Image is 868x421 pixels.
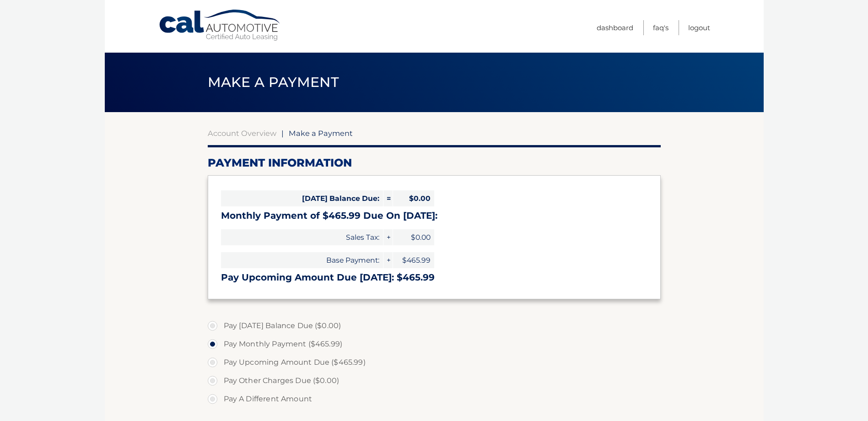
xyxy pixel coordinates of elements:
[393,252,434,268] span: $465.99
[221,210,647,221] h3: Monthly Payment of $465.99 Due On [DATE]:
[221,272,647,283] h3: Pay Upcoming Amount Due [DATE]: $465.99
[208,317,661,335] label: Pay [DATE] Balance Due ($0.00)
[221,190,383,206] span: [DATE] Balance Due:
[221,252,383,268] span: Base Payment:
[597,20,633,35] a: Dashboard
[221,229,383,245] span: Sales Tax:
[653,20,669,35] a: FAQ's
[281,129,284,138] span: |
[393,190,434,206] span: $0.00
[208,129,276,138] a: Account Overview
[208,372,661,390] label: Pay Other Charges Due ($0.00)
[688,20,710,35] a: Logout
[383,190,393,206] span: =
[208,353,661,372] label: Pay Upcoming Amount Due ($465.99)
[289,129,353,138] span: Make a Payment
[208,156,661,170] h2: Payment Information
[208,335,661,353] label: Pay Monthly Payment ($465.99)
[383,252,393,268] span: +
[393,229,434,245] span: $0.00
[383,229,393,245] span: +
[208,74,339,91] span: Make a Payment
[208,390,661,408] label: Pay A Different Amount
[158,9,282,42] a: Cal Automotive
